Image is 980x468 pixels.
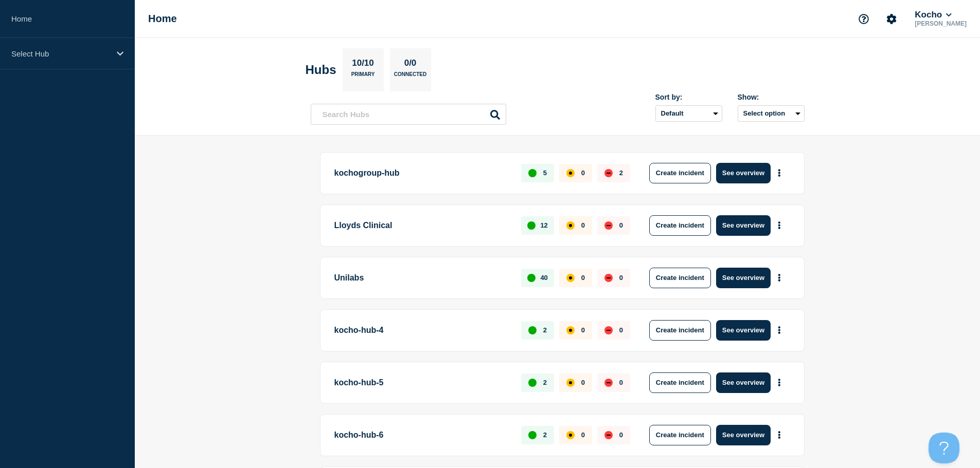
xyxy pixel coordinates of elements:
[913,10,953,20] button: Kocho
[527,274,536,282] div: up
[334,268,510,288] p: Unilabs
[604,274,613,282] div: down
[655,93,722,101] div: Sort by:
[11,49,110,58] p: Select Hub
[581,169,585,177] p: 0
[543,326,547,334] p: 2
[581,431,585,439] p: 0
[619,379,623,386] p: 0
[334,372,510,393] p: kocho-hub-5
[649,268,711,288] button: Create incident
[351,71,375,82] p: Primary
[528,431,537,439] div: up
[540,221,547,229] p: 12
[649,320,711,341] button: Create incident
[929,433,959,463] iframe: Help Scout Beacon - Open
[566,169,575,177] div: affected
[528,379,537,387] div: up
[334,215,510,236] p: Lloyds Clinical
[543,431,547,439] p: 2
[619,326,623,334] p: 0
[773,163,786,182] button: More actions
[619,221,623,229] p: 0
[543,169,547,177] p: 5
[619,274,623,282] p: 0
[306,63,336,77] h2: Hubs
[540,274,547,282] p: 40
[716,215,771,236] button: See overview
[400,58,420,71] p: 0/0
[619,431,623,439] p: 0
[527,221,536,230] div: up
[581,221,585,229] p: 0
[348,58,378,71] p: 10/10
[881,8,902,30] button: Account settings
[649,372,711,393] button: Create incident
[853,8,875,30] button: Support
[604,221,613,230] div: down
[773,321,786,340] button: More actions
[773,216,786,235] button: More actions
[148,13,177,25] h1: Home
[604,169,613,177] div: down
[773,425,786,444] button: More actions
[716,425,771,445] button: See overview
[528,326,537,334] div: up
[566,326,575,334] div: affected
[655,105,722,122] select: Sort by
[334,320,510,341] p: kocho-hub-4
[716,163,771,183] button: See overview
[581,379,585,386] p: 0
[716,320,771,341] button: See overview
[716,372,771,393] button: See overview
[773,373,786,392] button: More actions
[913,20,969,27] p: [PERSON_NAME]
[581,326,585,334] p: 0
[334,425,510,445] p: kocho-hub-6
[566,431,575,439] div: affected
[773,268,786,287] button: More actions
[604,431,613,439] div: down
[604,379,613,387] div: down
[649,215,711,236] button: Create incident
[528,169,537,177] div: up
[566,274,575,282] div: affected
[619,169,623,177] p: 2
[738,93,805,101] div: Show:
[334,163,510,183] p: kochogroup-hub
[394,71,426,82] p: Connected
[649,425,711,445] button: Create incident
[581,274,585,282] p: 0
[311,104,506,125] input: Search Hubs
[566,221,575,230] div: affected
[604,326,613,334] div: down
[566,379,575,387] div: affected
[649,163,711,183] button: Create incident
[738,105,805,122] button: Select option
[543,379,547,386] p: 2
[716,268,771,288] button: See overview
